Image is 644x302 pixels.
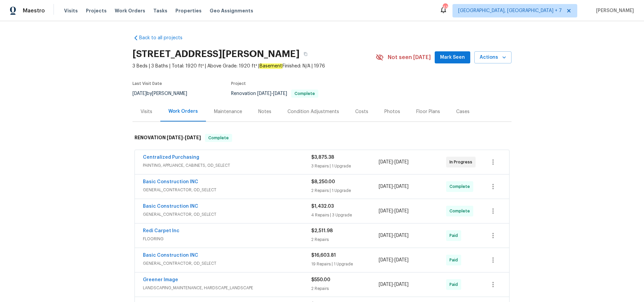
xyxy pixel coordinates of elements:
span: GENERAL_CONTRACTOR, OD_SELECT [143,211,311,218]
span: Properties [175,7,202,14]
a: Redi Carpet Inc [143,229,179,233]
div: 2 Repairs [311,236,379,243]
span: LANDSCAPING_MAINTENANCE, HARDSCAPE_LANDSCAPE [143,285,311,291]
div: 2 Repairs | 1 Upgrade [311,187,379,194]
h6: RENOVATION [135,134,201,142]
span: [DATE] [132,91,147,96]
span: $2,511.98 [311,229,333,233]
a: Greener Image [143,278,178,282]
span: GENERAL_CONTRACTOR, OD_SELECT [143,187,311,193]
a: Basic Construction INC [143,204,198,209]
span: PAINTING, APPLIANCE, CABINETS, OD_SELECT [143,162,311,169]
div: Floor Plans [416,108,440,115]
span: [DATE] [379,209,393,213]
div: RENOVATION [DATE]-[DATE]Complete [132,127,512,149]
span: [DATE] [379,282,393,287]
span: Work Orders [115,7,145,14]
span: In Progress [449,159,475,165]
span: Maestro [23,7,45,14]
span: [DATE] [394,258,409,262]
div: Photos [384,108,400,115]
span: Paid [449,232,461,239]
div: 4 Repairs | 3 Upgrade [311,212,379,218]
a: Centralized Purchasing [143,155,199,160]
span: [DATE] [394,209,409,213]
span: Last Visit Date [132,82,162,86]
span: $3,875.38 [311,155,334,160]
div: Visits [141,108,152,115]
span: [DATE] [394,282,409,287]
div: Work Orders [168,108,198,115]
a: Basic Construction INC [143,253,198,258]
button: Copy Address [300,48,312,60]
span: [DATE] [257,91,271,96]
div: Notes [258,108,271,115]
span: Paid [449,257,461,263]
span: $8,250.00 [311,180,335,184]
button: Actions [474,51,512,64]
span: Paid [449,281,461,288]
span: $16,603.81 [311,253,336,258]
span: Complete [449,183,473,190]
span: Not seen [DATE] [388,54,431,61]
span: [DATE] [394,184,409,189]
div: Cases [456,108,470,115]
span: Tasks [153,8,167,13]
span: [GEOGRAPHIC_DATA], [GEOGRAPHIC_DATA] + 7 [458,7,562,14]
span: Complete [292,92,318,96]
button: Mark Seen [435,51,470,64]
span: [PERSON_NAME] [593,7,634,14]
div: 43 [443,4,447,11]
span: - [379,232,409,239]
span: $550.00 [311,278,330,282]
div: Condition Adjustments [287,108,339,115]
span: - [257,91,287,96]
span: [DATE] [379,184,393,189]
h2: [STREET_ADDRESS][PERSON_NAME] [132,51,300,57]
span: [DATE] [394,160,409,164]
a: Back to all projects [132,35,197,41]
span: Visits [64,7,78,14]
span: - [379,281,409,288]
span: - [379,159,409,165]
span: [DATE] [273,91,287,96]
span: Geo Assignments [210,7,253,14]
div: 3 Repairs | 1 Upgrade [311,163,379,169]
a: Basic Construction INC [143,180,198,184]
span: Mark Seen [440,53,465,62]
span: - [379,183,409,190]
div: by [PERSON_NAME] [132,90,195,98]
span: [DATE] [379,258,393,262]
span: Complete [449,208,473,214]
div: 2 Repairs [311,285,379,292]
div: Costs [355,108,368,115]
span: FLOORING [143,236,311,242]
em: Basement [259,63,282,69]
span: Actions [480,53,506,62]
span: GENERAL_CONTRACTOR, OD_SELECT [143,260,311,267]
span: 3 Beds | 3 Baths | Total: 1920 ft² | Above Grade: 1920 ft² | Finished: N/A | 1976 [132,63,376,69]
span: [DATE] [379,160,393,164]
div: 19 Repairs | 1 Upgrade [311,261,379,267]
span: - [167,135,201,140]
span: Complete [206,135,231,141]
span: - [379,208,409,214]
span: [DATE] [167,135,183,140]
span: Renovation [231,91,318,96]
span: Projects [86,7,107,14]
span: [DATE] [379,233,393,238]
span: $1,432.03 [311,204,334,209]
span: - [379,257,409,263]
span: [DATE] [394,233,409,238]
div: Maintenance [214,108,242,115]
span: Project [231,82,246,86]
span: [DATE] [185,135,201,140]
